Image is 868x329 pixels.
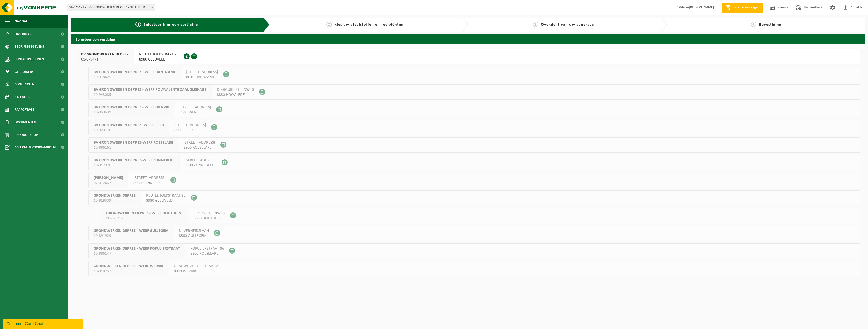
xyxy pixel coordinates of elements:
span: REUTELHOEKSTRAAT 2B [146,193,186,198]
span: 4 [751,22,756,27]
span: [STREET_ADDRESS] [186,70,218,75]
span: Acceptatievoorwaarden [15,141,56,154]
span: 10-891929 [94,233,169,238]
span: Contracten [15,78,34,91]
span: 8940 WERVIK [174,269,218,274]
span: 8980 GELUVELD [146,198,186,203]
span: Kalender [15,91,30,103]
span: Kies uw afvalstoffen en recipiënten [334,23,404,27]
span: Documenten [15,116,36,129]
span: IEPERSESTEENWEG [194,211,225,216]
span: 2 [326,22,332,27]
span: 10-918425 [94,75,176,80]
span: Selecteer hier een vestiging [144,23,198,27]
span: [STREET_ADDRESS] [179,105,211,110]
h2: Selecteer een vestiging [71,34,865,44]
span: BV GRONDWERKEN DEPREZ-WERF ROESELARE [94,140,173,145]
span: BV GRONDWERKEN DEPREZ - WERF WERVIK [94,105,169,110]
span: BV GRONDWERKEN DEPREZ [81,52,129,57]
span: 8610 HANDZAME [186,75,218,80]
span: 8800 ROESELARE [183,145,215,150]
button: BV GRONDWERKEN DEPREZ 01-079471 REUTELHOEKSTRAAT 2B8980 GELUVELD [76,49,860,64]
span: 8830 HOOGLEDE [217,92,254,97]
span: Rapportage [15,103,34,116]
span: 8800 ROESELARE [190,251,224,256]
span: 8650 HOUTHULST [194,216,225,221]
span: 8560 GULLEGEM [179,233,209,238]
span: 10-886147 [94,251,180,256]
span: 8940 WERVIK [179,110,211,115]
span: 10-923457 [106,216,183,221]
span: GRONDWERKEN DEPREZ - WERF WERVIK [94,264,164,269]
span: Bedrijfsgegevens [15,40,44,53]
span: Contactpersonen [15,53,44,66]
span: GRONDWERKEN DEPREZ - WERF POPULIERSTRAAT [94,246,180,251]
span: Bevestiging [759,23,781,27]
span: 8980 ZONNEBEKE [185,163,216,168]
span: 01-079471 - BV GRONDWERKEN DEPREZ - GELUVELD [67,4,155,11]
span: POPULIERSTRAAT 96 [190,246,224,251]
span: 10-943085 [94,92,206,97]
span: 10-920770 [94,128,164,133]
span: Gebruikers [15,66,34,78]
span: 02-012467 [94,181,123,186]
span: Offerte aanvragen [732,5,761,10]
span: 8900 IEPER [174,128,206,133]
iframe: chat widget [3,318,84,329]
strong: [PERSON_NAME] [689,6,714,9]
span: Product Shop [15,129,38,141]
span: REUTELHOEKSTRAAT 2B [139,52,179,57]
span: NIJVERHEIDSLAAN [179,228,209,233]
span: [STREET_ADDRESS] [185,158,216,163]
span: 01-079471 [81,57,129,62]
span: 10-959639 [94,110,169,115]
span: Navigatie [15,15,30,28]
span: Dashboard [15,28,34,40]
span: 1 [135,22,141,27]
span: GRONDWERKEN DEPREZ [94,193,136,198]
span: 10-886161 [94,145,173,150]
span: BV GRONDWERKEN DEPREZ -WERF IEPER [94,123,164,128]
span: [STREET_ADDRESS] [133,175,165,181]
span: 01-079471 - BV GRONDWERKEN DEPREZ - GELUVELD [67,4,155,11]
span: GRAUWE ZUSTERSTRAAT 2 [174,264,218,269]
span: BV GRONDWERKEN DEPREZ - WERF POLYVALENTE ZAAL SLEIHAGE [94,87,206,92]
span: 10-919339 [94,198,136,203]
span: [PERSON_NAME] [94,175,123,181]
span: DIKSMUIDESTEENWEG [217,87,254,92]
span: 8980 GELUVELD [139,57,179,62]
a: Offerte aanvragen [722,3,763,13]
span: [STREET_ADDRESS] [183,140,215,145]
span: Overzicht van uw aanvraag [541,23,594,27]
span: BV GRONDWERKEN DEPREZ-WERF ZONNEBEKE [94,158,174,163]
span: 10-912976 [94,163,174,168]
span: [STREET_ADDRESS] [174,123,206,128]
span: GRONDWERKEN DEPREZ - WERF GULLEGEM [94,228,169,233]
span: GRONDWERKEN DEPREZ - WERF HOUTHULST [106,211,183,216]
span: 8980 ZONNEBEKE [133,181,165,186]
span: 10-918257 [94,269,164,274]
span: BV GRONDWERKEN DEPREZ - WERF HANDZAME [94,70,176,75]
span: 3 [533,22,538,27]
